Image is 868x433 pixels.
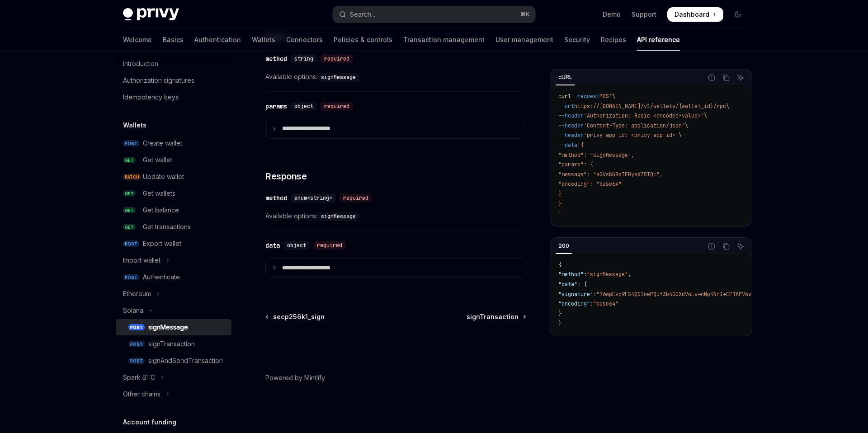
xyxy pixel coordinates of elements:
a: POSTsignTransaction [116,336,231,352]
a: POSTsignMessage [116,319,231,335]
a: GETGet balance [116,202,231,218]
a: GETGet transactions [116,219,231,235]
span: 'Authorization: Basic <encoded-value>' [584,112,704,119]
span: \ [726,103,729,110]
span: : [593,291,596,298]
span: secp256k1_sign [273,312,325,321]
div: Get transactions [143,221,191,232]
span: \ [704,112,707,119]
span: 'privy-app-id: <privy-app-id>' [584,132,679,139]
a: Authentication [194,29,241,51]
code: signMessage [317,212,359,221]
button: Report incorrect code [706,72,717,84]
a: Welcome [123,29,152,51]
span: \ [612,93,615,100]
button: Toggle dark mode [731,7,745,22]
span: 'Content-Type: application/json' [584,122,685,129]
div: Ethereum [123,288,151,299]
span: "base64" [593,300,618,307]
a: GETGet wallet [116,152,231,168]
div: Authorization signatures [123,75,194,86]
span: POST [128,324,145,331]
a: Connectors [286,29,323,51]
span: ' [558,210,561,217]
h5: Account funding [123,417,176,428]
span: } [558,190,561,198]
a: secp256k1_sign [266,312,325,321]
a: POSTsignAndSendTransaction [116,353,231,369]
button: Toggle Spark BTC section [116,369,231,386]
div: signMessage [148,322,188,333]
span: enum<string> [294,194,332,202]
span: GET [123,224,136,231]
div: Get balance [143,205,179,216]
a: Idempotency keys [116,89,231,105]
span: "encoding": "base64" [558,180,622,188]
span: \ [685,122,688,129]
span: : [584,271,587,278]
div: Idempotency keys [123,92,179,103]
span: POST [123,140,139,147]
div: Spark BTC [123,372,155,383]
button: Copy the contents from the code block [720,240,732,252]
a: Demo [603,10,621,19]
span: "params": { [558,161,593,168]
div: required [321,102,353,111]
h5: Wallets [123,120,146,131]
button: Ask AI [735,72,746,84]
span: --data [558,141,577,149]
button: Ask AI [735,240,746,252]
a: Transaction management [403,29,485,51]
span: --url [558,103,574,110]
span: signTransaction [467,312,519,321]
span: \ [679,132,682,139]
span: { [558,261,561,268]
div: required [340,193,372,202]
button: Toggle Other chains section [116,386,231,402]
span: "data" [558,281,577,288]
div: method [265,54,287,63]
span: Response [265,170,307,183]
span: "signMessage" [587,271,628,278]
span: --request [571,93,599,100]
a: Powered by Mintlify [265,373,325,382]
div: signTransaction [148,339,195,349]
div: data [265,241,280,250]
div: required [321,54,353,63]
span: } [558,320,561,327]
button: Toggle Solana section [116,302,231,319]
span: Dashboard [675,10,709,19]
button: Toggle Import wallet section [116,252,231,268]
span: : { [577,281,587,288]
a: signTransaction [467,312,525,321]
div: Solana [123,305,143,316]
button: Toggle Ethereum section [116,286,231,302]
span: '{ [577,141,584,149]
span: --header [558,132,584,139]
span: , [628,271,631,278]
div: signAndSendTransaction [148,355,223,366]
span: POST [123,240,139,247]
span: Available options: [265,71,526,82]
a: Security [564,29,590,51]
span: "encoding" [558,300,590,307]
span: GET [123,190,136,197]
a: Recipes [601,29,626,51]
img: dark logo [123,8,179,21]
div: Authenticate [143,272,180,282]
span: POST [128,341,145,348]
a: Authorization signatures [116,72,231,89]
a: GETGet wallets [116,185,231,202]
div: 200 [556,240,572,251]
a: POSTCreate wallet [116,135,231,151]
a: Dashboard [667,7,723,22]
span: } [558,200,561,207]
div: cURL [556,72,575,83]
a: POSTExport wallet [116,235,231,252]
div: required [313,241,346,250]
span: POST [599,93,612,100]
span: : [590,300,593,307]
div: Update wallet [143,171,184,182]
span: --header [558,112,584,119]
span: curl [558,93,571,100]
